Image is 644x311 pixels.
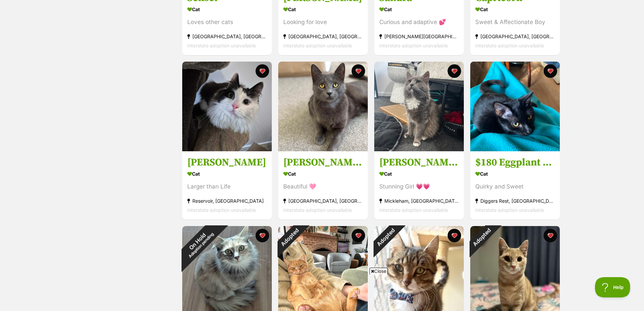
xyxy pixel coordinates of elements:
[379,169,459,179] div: Cat
[283,156,363,169] h3: [PERSON_NAME] 🩷
[379,207,448,213] span: Interstate adoption unavailable
[158,277,486,308] iframe: Advertisement
[448,229,461,242] button: favourite
[475,182,555,191] div: Quirky and Sweet
[269,217,309,258] div: Adopted
[379,156,459,169] h3: [PERSON_NAME] 🌷
[448,64,461,78] button: favourite
[379,4,459,14] div: Cat
[187,182,267,191] div: Larger than Life
[369,268,388,274] span: Close
[475,4,555,14] div: Cat
[374,62,464,151] img: Hilda 🌷
[283,4,363,14] div: Cat
[283,43,352,48] span: Interstate adoption unavailable
[187,4,267,14] div: Cat
[352,229,365,242] button: favourite
[365,217,405,258] div: Adopted
[374,151,464,220] a: [PERSON_NAME] 🌷 Cat Stunning Girl 💗💗 Mickleham, [GEOGRAPHIC_DATA] Interstate adoption unavailable...
[379,43,448,48] span: Interstate adoption unavailable
[283,169,363,179] div: Cat
[283,18,363,27] div: Looking for love
[256,229,269,242] button: favourite
[182,151,272,220] a: [PERSON_NAME] Cat Larger than Life Reservoir, [GEOGRAPHIC_DATA] Interstate adoption unavailable f...
[379,196,459,205] div: Mickleham, [GEOGRAPHIC_DATA]
[278,62,368,151] img: Sarabi 🩷
[278,151,368,220] a: [PERSON_NAME] 🩷 Cat Beautiful 🩷 [GEOGRAPHIC_DATA], [GEOGRAPHIC_DATA] Interstate adoption unavaila...
[256,64,269,78] button: favourite
[283,32,363,41] div: [GEOGRAPHIC_DATA], [GEOGRAPHIC_DATA]
[187,32,267,41] div: [GEOGRAPHIC_DATA], [GEOGRAPHIC_DATA]
[470,62,560,151] img: $180 Eggplant (E)
[187,156,267,169] h3: [PERSON_NAME]
[461,217,501,258] div: Adopted
[379,32,459,41] div: [PERSON_NAME][GEOGRAPHIC_DATA], [GEOGRAPHIC_DATA]
[187,169,267,179] div: Cat
[470,151,560,220] a: $180 Eggplant (E) Cat Quirky and Sweet Diggers Rest, [GEOGRAPHIC_DATA] Interstate adoption unavai...
[283,182,363,191] div: Beautiful 🩷
[169,214,229,273] div: On Hold
[187,196,267,205] div: Reservoir, [GEOGRAPHIC_DATA]
[182,62,272,151] img: Collins
[475,32,555,41] div: [GEOGRAPHIC_DATA], [GEOGRAPHIC_DATA]
[187,207,256,213] span: Interstate adoption unavailable
[475,156,555,169] h3: $180 Eggplant (E)
[475,196,555,205] div: Diggers Rest, [GEOGRAPHIC_DATA]
[595,277,630,297] iframe: Help Scout Beacon - Open
[379,182,459,191] div: Stunning Girl 💗💗
[475,43,544,48] span: Interstate adoption unavailable
[475,169,555,179] div: Cat
[544,64,557,78] button: favourite
[475,18,555,27] div: Sweet & Affectionate Boy
[544,229,557,242] button: favourite
[283,207,352,213] span: Interstate adoption unavailable
[187,18,267,27] div: Loves other cats
[187,43,256,48] span: Interstate adoption unavailable
[188,232,215,259] span: Adoption pending
[475,207,544,213] span: Interstate adoption unavailable
[379,18,459,27] div: Curious and adaptive 💕
[352,64,365,78] button: favourite
[283,196,363,205] div: [GEOGRAPHIC_DATA], [GEOGRAPHIC_DATA]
